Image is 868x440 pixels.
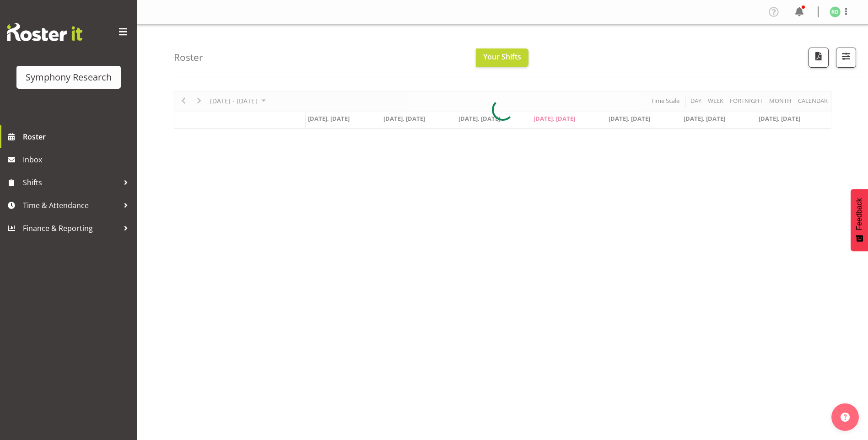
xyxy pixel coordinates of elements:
img: Rosterit website logo [7,23,82,41]
button: Filter Shifts [836,48,856,68]
span: Finance & Reporting [23,221,119,235]
div: Symphony Research [26,70,112,84]
span: Shifts [23,176,119,189]
span: Feedback [855,198,863,230]
img: reena-docker5425.jpg [830,6,841,17]
h4: Roster [174,52,203,63]
span: Inbox [23,153,133,166]
span: Time & Attendance [23,199,119,212]
button: Download a PDF of the roster according to the set date range. [809,48,829,68]
button: Your Shifts [476,48,528,67]
img: help-xxl-2.png [841,413,850,422]
button: Feedback - Show survey [851,189,868,251]
span: Roster [23,130,133,144]
span: Your Shifts [483,52,521,62]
